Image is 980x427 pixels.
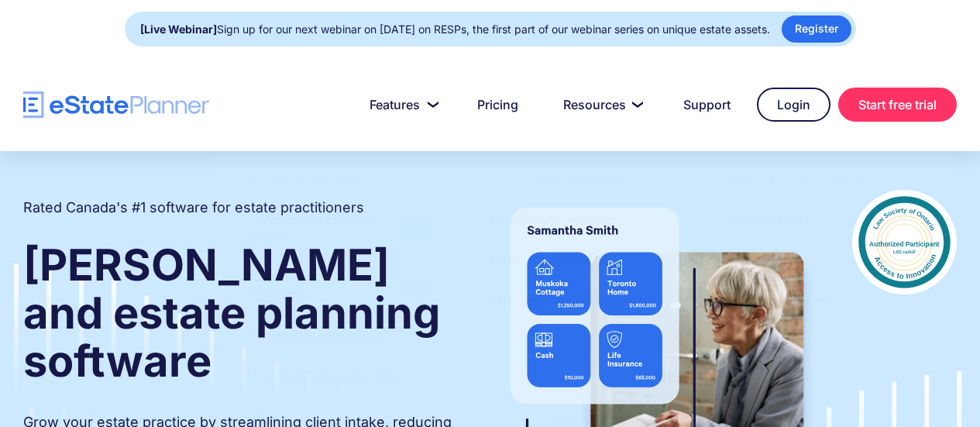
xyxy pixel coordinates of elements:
[23,198,364,218] h2: Rated Canada's #1 software for estate practitioners
[665,89,749,120] a: Support
[710,203,823,236] a: Product tour
[233,360,419,392] a: Estate planning checklist
[23,239,440,387] strong: [PERSON_NAME] and estate planning software
[472,203,638,236] a: On-demand webinars
[838,88,957,122] a: Start free trial
[253,408,280,425] div: Blog
[233,203,440,253] a: 2025 Estate practice report
[730,292,831,309] div: Customer stories
[472,284,669,317] a: Live webinars and tutorials
[710,243,828,276] a: User tutorials
[253,367,400,384] div: Estate planning checklist
[710,174,882,195] div: About estate planner
[233,261,440,312] a: Client intake form template
[472,174,663,195] div: CPD–accredited learning
[23,91,209,119] a: home
[140,19,770,40] div: Sign up for our next webinar on [DATE] on RESPs, the first part of our webinar series on unique e...
[782,15,851,43] a: Register
[472,243,627,276] a: Free online courses
[233,319,400,351] a: Estate planning guide
[253,211,394,246] div: 2025 Estate practice report
[545,89,657,120] a: Resources
[757,88,830,122] a: Login
[491,251,607,268] div: Free online courses
[491,211,619,228] div: On-demand webinars
[351,89,451,120] a: Features
[253,269,394,304] div: Client intake form template
[730,211,803,228] div: Product tour
[233,174,388,195] div: Guides & resources
[253,326,380,343] div: Estate planning guide
[730,251,809,268] div: User tutorials
[710,284,851,317] a: Customer stories
[459,89,537,120] a: Pricing
[491,292,649,309] div: Live webinars and tutorials
[140,22,217,36] strong: [Live Webinar]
